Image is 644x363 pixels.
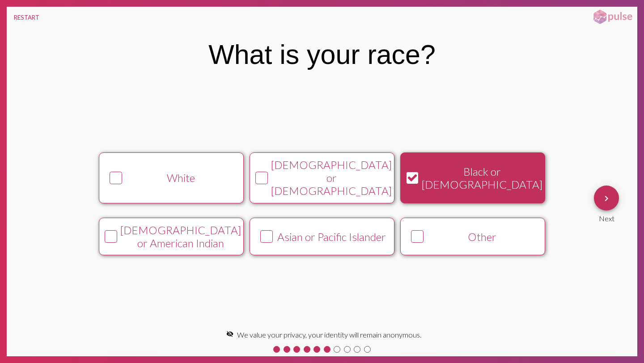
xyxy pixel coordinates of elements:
[237,330,421,339] span: We value your privacy, your identity will remain anonymous.
[250,152,395,203] button: [DEMOGRAPHIC_DATA] or [DEMOGRAPHIC_DATA]
[208,39,436,70] div: What is your race?
[594,211,619,223] div: Next
[7,7,47,28] button: RESTART
[271,158,392,197] div: [DEMOGRAPHIC_DATA] or [DEMOGRAPHIC_DATA]
[276,230,387,243] div: Asian or Pacific Islander
[99,218,244,255] button: [DEMOGRAPHIC_DATA] or American Indian
[226,330,233,338] mat-icon: visibility_off
[125,171,236,184] div: White
[400,218,546,255] button: Other
[400,152,546,203] button: Black or [DEMOGRAPHIC_DATA]
[120,224,241,249] div: [DEMOGRAPHIC_DATA] or American Indian
[427,230,538,243] div: Other
[422,165,542,191] div: Black or [DEMOGRAPHIC_DATA]
[590,9,635,25] img: pulsehorizontalsmall.png
[250,218,395,255] button: Asian or Pacific Islander
[99,152,244,203] button: White
[594,186,619,211] button: Next Question
[601,193,612,204] mat-icon: Next Question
